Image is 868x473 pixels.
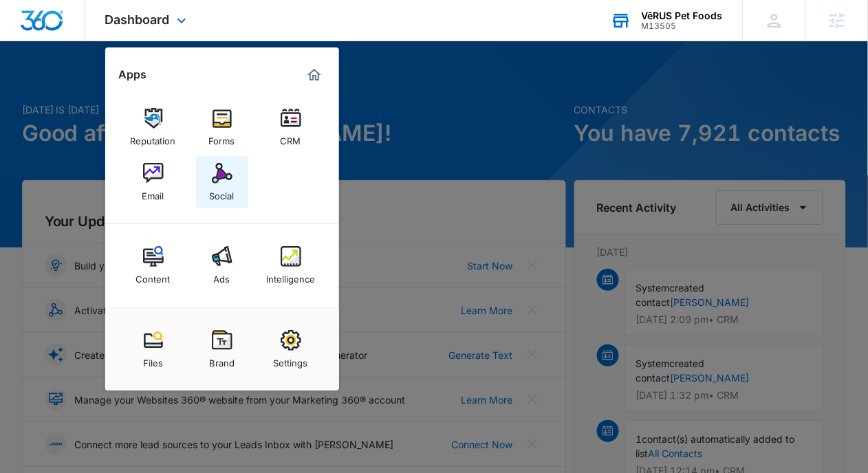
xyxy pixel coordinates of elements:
[209,129,235,146] div: Forms
[274,351,308,368] div: Settings
[142,184,164,201] div: Email
[131,129,176,146] div: Reputation
[196,323,248,375] a: Brand
[214,267,230,285] div: Ads
[196,239,248,291] a: Ads
[265,101,317,153] a: CRM
[281,129,301,146] div: CRM
[303,64,325,86] a: Marketing 360® Dashboard
[119,68,147,81] h2: Apps
[127,239,180,291] a: Content
[196,156,248,208] a: Social
[642,10,723,21] div: account name
[136,267,171,285] div: Content
[209,351,235,368] div: Brand
[105,12,170,27] span: Dashboard
[143,351,163,368] div: Files
[210,184,235,201] div: Social
[266,267,315,285] div: Intelligence
[642,21,723,31] div: account id
[127,323,180,375] a: Files
[127,101,180,153] a: Reputation
[265,239,317,291] a: Intelligence
[196,101,248,153] a: Forms
[265,323,317,375] a: Settings
[127,156,180,208] a: Email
